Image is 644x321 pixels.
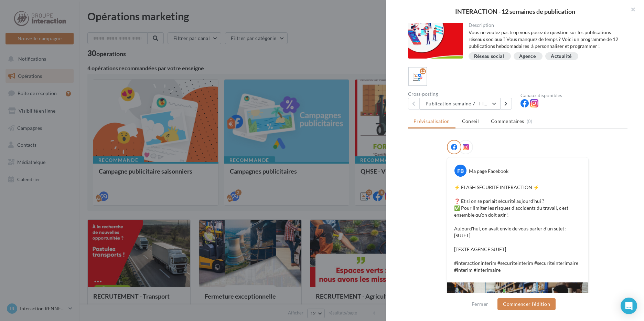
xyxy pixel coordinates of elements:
[527,118,533,124] span: (0)
[469,29,622,50] div: Vous ne voulez pas trop vous posez de question sur les publications réseaux sociaux ? Vous manque...
[420,68,426,74] div: 12
[454,184,581,273] p: ⚡️ FLASH SÉCURITÉ INTERACTION ⚡️ ❓ Et si on se parlait sécurité aujourd'hui ? ✅ Pour limiter les ...
[469,23,622,28] div: Description
[420,98,500,110] button: Publication semaine 7 - Flash sécurité
[497,298,556,310] button: Commencer l'édition
[397,8,633,14] div: INTERACTION - 12 semaines de publication
[462,118,479,124] span: Conseil
[474,54,504,59] div: Réseau social
[491,118,524,125] span: Commentaires
[519,54,536,59] div: Agence
[408,92,515,96] div: Cross-posting
[454,165,466,177] div: FB
[469,300,491,308] button: Fermer
[551,54,571,59] div: Actualité
[520,93,627,98] div: Canaux disponibles
[469,168,508,175] div: Ma page Facebook
[621,298,637,314] div: Open Intercom Messenger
